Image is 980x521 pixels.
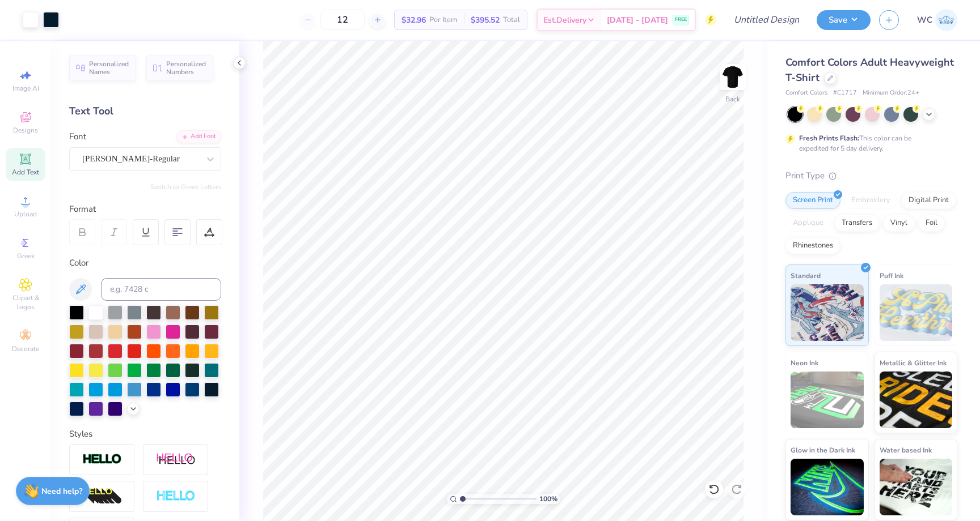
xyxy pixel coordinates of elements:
span: Decorate [12,344,39,353]
span: Designs [13,126,38,135]
span: Add Text [12,168,39,177]
button: Switch to Greek Letters [150,182,221,191]
span: Comfort Colors Adult Heavyweight T-Shirt [785,55,954,84]
div: Format [69,203,222,216]
img: Shadow [156,452,196,467]
span: FREE [675,16,687,24]
span: $32.96 [402,14,426,26]
span: Glow in the Dark Ink [791,444,855,456]
img: Wesley Chan [935,9,957,31]
div: Digital Print [901,192,956,209]
span: Comfort Colors [785,88,827,98]
span: Minimum Order: 24 + [863,88,919,98]
span: Standard [791,270,821,281]
span: Puff Ink [880,270,903,281]
span: Est. Delivery [543,14,586,26]
span: Greek [17,251,35,260]
img: 3d Illusion [82,488,122,506]
strong: Fresh Prints Flash: [799,134,859,143]
div: Add Font [176,130,221,143]
span: # C1717 [833,88,857,98]
div: Foil [918,215,945,232]
a: WC [917,9,957,31]
div: This color can be expedited for 5 day delivery. [799,133,939,153]
img: Glow in the Dark Ink [791,459,864,515]
div: Transfers [834,215,880,232]
span: [DATE] - [DATE] [607,14,668,26]
span: Water based Ink [880,444,932,456]
strong: Need help? [41,486,82,497]
span: Clipart & logos [6,293,45,311]
div: Vinyl [883,215,915,232]
span: Upload [14,210,37,219]
span: Neon Ink [791,357,818,369]
span: Image AI [12,84,39,93]
label: Font [69,130,86,143]
img: Standard [791,284,864,341]
img: Metallic & Glitter Ink [880,371,953,428]
span: WC [917,14,932,27]
input: Untitled Design [725,8,808,31]
div: Color [69,257,221,270]
input: – – [320,10,365,30]
span: Personalized Names [89,60,129,76]
span: Personalized Numbers [166,60,206,76]
span: $395.52 [471,14,500,26]
img: Back [721,66,744,88]
div: Screen Print [785,192,840,209]
img: Neon Ink [791,371,864,428]
span: Metallic & Glitter Ink [880,357,947,369]
div: Print Type [785,169,957,182]
div: Text Tool [69,104,221,119]
div: Embroidery [844,192,898,209]
div: Applique [785,215,831,232]
span: Total [503,14,520,26]
div: Rhinestones [785,237,840,254]
img: Negative Space [156,490,196,503]
div: Styles [69,428,221,441]
button: Save [817,10,871,30]
span: 100 % [539,494,557,504]
img: Water based Ink [880,459,953,515]
span: Per Item [429,14,457,26]
img: Puff Ink [880,284,953,341]
div: Back [725,94,740,104]
input: e.g. 7428 c [101,278,221,301]
img: Stroke [82,453,122,466]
